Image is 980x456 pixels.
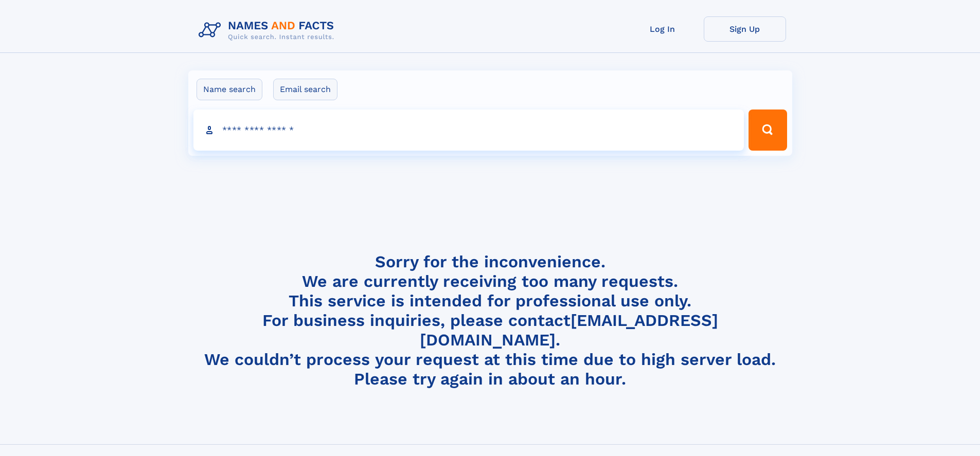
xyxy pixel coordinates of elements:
[704,16,786,42] a: Sign Up
[621,16,704,42] a: Log In
[420,311,718,350] a: [EMAIL_ADDRESS][DOMAIN_NAME]
[193,110,744,151] input: search input
[194,252,786,389] h4: Sorry for the inconvenience. We are currently receiving too many requests. This service is intend...
[194,16,343,44] img: Logo Names and Facts
[749,110,787,151] button: Search Button
[197,79,262,100] label: Name search
[273,79,337,100] label: Email search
